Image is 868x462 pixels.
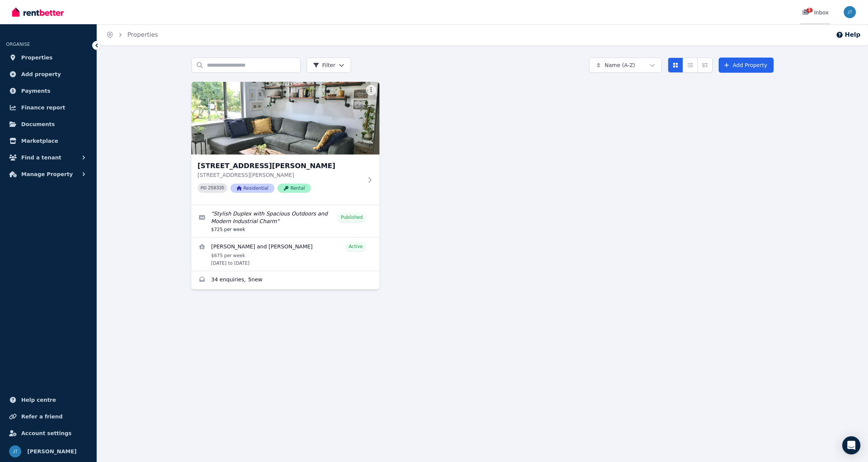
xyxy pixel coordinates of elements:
nav: Breadcrumb [97,24,167,45]
a: Marketplace [6,133,91,148]
span: Help centre [21,395,56,404]
button: Manage Property [6,167,91,182]
a: Account settings [6,426,91,441]
a: 3 Trevithick Close, Stirling[STREET_ADDRESS][PERSON_NAME][STREET_ADDRESS][PERSON_NAME]PID 258335R... [191,82,379,205]
span: Payments [21,86,50,95]
span: Marketplace [21,136,58,145]
span: ORGANISE [6,42,30,47]
span: [PERSON_NAME] [27,447,77,456]
span: Refer a friend [21,412,63,421]
button: Card view [668,58,683,73]
a: View details for Taine Walden and Himiona Davis [191,237,379,271]
div: View options [668,58,713,73]
a: Add property [6,67,91,82]
a: Properties [127,31,158,38]
div: Open Intercom Messenger [842,436,860,454]
button: Help [836,30,860,39]
span: Account settings [21,429,72,438]
a: Finance report [6,100,91,115]
button: Filter [307,58,351,73]
a: Properties [6,50,91,65]
a: Edit listing: Stylish Duplex with Spacious Outdoors and Modern Industrial Charm [191,205,379,237]
img: Jacek Tomaka [844,6,856,18]
span: Add property [21,70,61,79]
a: Refer a friend [6,409,91,424]
span: Finance report [21,103,65,112]
h3: [STREET_ADDRESS][PERSON_NAME] [197,161,363,171]
a: Help centre [6,392,91,407]
p: [STREET_ADDRESS][PERSON_NAME] [197,171,363,179]
a: Enquiries for 3 Trevithick Close, Stirling [191,271,379,289]
img: 3 Trevithick Close, Stirling [191,82,379,155]
img: RentBetter [12,6,64,18]
button: Expanded list view [697,58,713,73]
span: Residential [230,184,274,193]
span: Find a tenant [21,153,61,162]
span: Filter [313,61,335,69]
small: PID [201,186,207,190]
span: Name (A-Z) [605,61,635,69]
span: Rental [277,184,311,193]
span: Properties [21,53,53,62]
div: Inbox [802,9,829,16]
a: Payments [6,83,91,98]
span: Documents [21,120,55,129]
button: Name (A-Z) [589,58,662,73]
a: Documents [6,117,91,132]
code: 258335 [208,186,224,191]
img: Jacek Tomaka [9,445,21,457]
a: Add Property [719,58,774,73]
button: More options [366,85,376,95]
button: Compact list view [683,58,698,73]
span: 5 [807,8,813,12]
button: Find a tenant [6,150,91,165]
span: Manage Property [21,170,73,179]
